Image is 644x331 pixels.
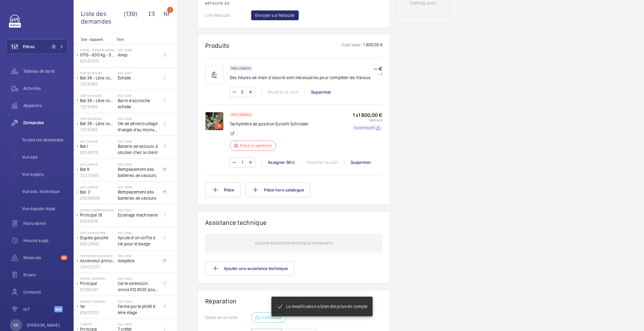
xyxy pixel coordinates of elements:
[80,264,115,270] p: 33902257
[80,280,115,287] p: Principal
[80,98,115,104] p: Bat 38 - Lève courrier droit
[205,297,382,305] h1: Réparation
[118,277,158,280] h2: R25-11883
[118,117,158,121] h2: R25-12334
[23,237,67,244] span: Heures supp.
[23,220,67,226] span: Facturation
[22,137,67,143] span: Toutes les demandes
[80,185,115,189] p: HEC CAMPUS
[118,48,158,52] h2: R25-12369
[80,143,115,149] p: Bat I
[23,272,67,278] span: Bilans
[80,208,115,212] p: [STREET_ADDRESS][PERSON_NAME]
[80,166,115,172] p: Bat K
[354,127,374,129] p: Supplier quote
[80,212,115,218] p: Principal 19
[80,195,115,201] p: 65068088
[80,117,115,121] p: Fort de vanves
[118,166,158,179] span: Remplacement des batteries de secours
[205,112,224,130] img: 1758199923631-9ebafbbd-cb76-4784-bb18-da7d03df962a
[22,171,67,177] span: Vue supply
[80,218,115,224] p: 82859116
[23,85,67,91] span: Activités
[118,52,158,58] span: Anep
[118,208,158,212] h2: R25-12041
[118,235,158,247] span: Ajoute d'un coffre à clé pour le badge
[80,277,115,280] p: [STREET_ADDRESS]
[23,289,67,295] span: Contacts
[74,37,114,42] p: Site - Appareil
[205,219,266,226] h1: Assistance technique
[255,12,295,18] span: Envoyer sur Netsuite
[231,67,251,69] p: Main d'oeuvre
[23,102,67,109] span: Appareils
[23,255,58,261] span: Réserves
[80,287,115,293] p: 82186291
[23,120,67,126] span: Demandes
[80,121,115,127] p: Bat 38 - Lève courrier droit
[118,163,158,166] h2: R25-12097
[118,94,158,98] h2: R25-12336
[118,254,158,258] h2: R25-11890
[80,241,115,247] p: 69028691
[251,10,299,20] button: Envoyer sur Netsuite
[80,127,115,133] p: 73215165
[80,258,115,264] p: Ascenseur principal
[22,154,67,160] span: Vue ops
[261,159,301,165] div: Assigner SKU
[80,254,115,258] p: Centre des finances publiques - Melun
[23,44,35,50] span: Filtres
[245,183,310,197] button: Pièce hors catalogue
[6,39,67,54] button: Filtres1
[81,10,124,25] span: Liste des demandes
[230,121,309,127] p: Tachymètre de position Eurolift Schindler
[51,44,56,49] span: 1
[80,75,115,81] p: Bat 38 - Lève courrier droit
[23,68,67,74] span: Tableau de bord
[118,280,158,293] span: Carte extension orona 5124530 pour bouton du -1
[205,183,240,197] button: Pièce
[374,72,382,76] p: -- €
[362,42,382,49] p: 1 800,00 €
[374,66,382,72] p: -- €
[27,322,60,328] p: [PERSON_NAME]
[22,188,67,194] span: Vue ass. technique
[353,118,382,122] p: 1 800,00 €
[240,143,272,149] p: Pièce à identifier
[117,37,157,42] p: Titre
[13,322,18,328] p: KK
[80,140,115,143] p: HEC CAMPUS
[80,81,115,87] p: 73215165
[54,306,63,312] span: Beta
[344,159,377,165] div: Supprimer
[80,231,115,235] p: ZEST (SEMAPHORE)
[118,140,158,143] h2: R25-12098
[80,300,115,303] p: [STREET_ADDRESS]
[118,185,158,189] h2: R25-12096
[80,235,115,241] p: Duplex gauche
[118,75,158,81] span: Échelle
[231,114,251,116] p: Hors catalogue
[80,189,115,195] p: Bat. C
[80,52,115,58] p: OTIS - 630 kg - 5 niveaux
[80,71,115,75] p: Fort de vanves
[80,322,115,326] p: 7 cretet
[353,112,382,118] p: 1 x 1 800,00 €
[118,189,158,201] span: Remplacement des batteries de secours
[205,66,224,84] img: muscle-sm.svg
[118,71,158,75] h2: R25-12337
[236,131,237,137] a: .
[80,163,115,166] p: HEC CAMPUS
[118,303,158,316] span: Ferme porte ph90 6 ème étage
[230,75,371,81] p: Des heures de main d'oeuvre sont nécessaires pour compléter les travaux.
[80,48,115,52] p: SYNDIC - [PERSON_NAME]
[205,1,382,6] h2: Netsuite SO
[80,149,115,156] p: 92348118
[118,300,158,303] h2: R25-11882
[118,231,158,235] h2: R25-11899
[217,123,221,129] p: 5
[80,303,115,310] p: 1er
[118,212,158,218] span: Eclairage machinerie
[80,58,115,64] p: 62551379
[342,42,362,49] p: Coût total :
